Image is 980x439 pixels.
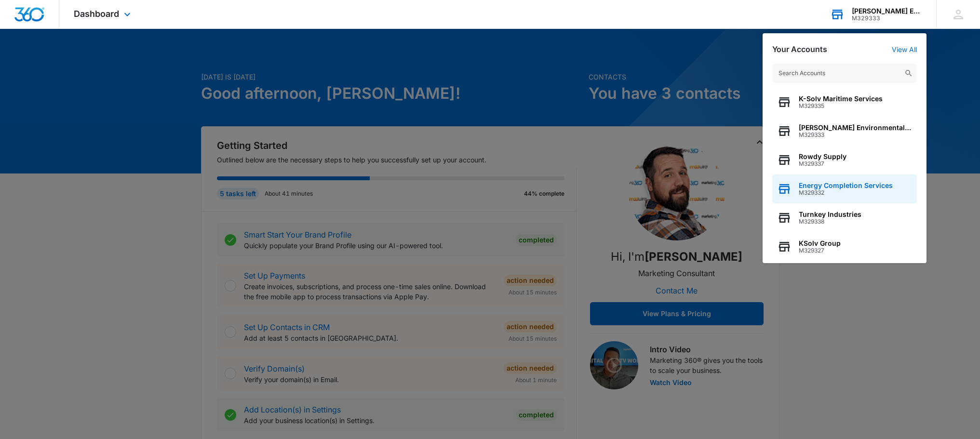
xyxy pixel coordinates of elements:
span: M329332 [799,189,893,196]
span: M329337 [799,160,846,167]
input: Search Accounts [772,64,917,83]
span: M329335 [799,103,883,109]
button: Turnkey IndustriesM329338 [772,203,917,232]
span: K-Solv Maritime Services [799,95,883,103]
span: Energy Completion Services [799,182,893,189]
div: account id [852,15,922,22]
button: Energy Completion ServicesM329332 [772,174,917,203]
span: M329327 [799,247,841,254]
button: K-Solv Maritime ServicesM329335 [772,88,917,117]
button: [PERSON_NAME] Environmental SolutionsM329333 [772,117,917,146]
span: Rowdy Supply [799,153,846,160]
span: M329338 [799,218,861,225]
button: Rowdy SupplyM329337 [772,146,917,174]
span: M329333 [799,132,912,138]
span: [PERSON_NAME] Environmental Solutions [799,124,912,132]
span: Dashboard [74,9,119,19]
button: KSolv GroupM329327 [772,232,917,261]
a: View All [892,45,917,53]
div: account name [852,7,922,15]
span: KSolv Group [799,239,841,247]
span: Turnkey Industries [799,211,861,218]
h2: Your Accounts [772,45,827,54]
